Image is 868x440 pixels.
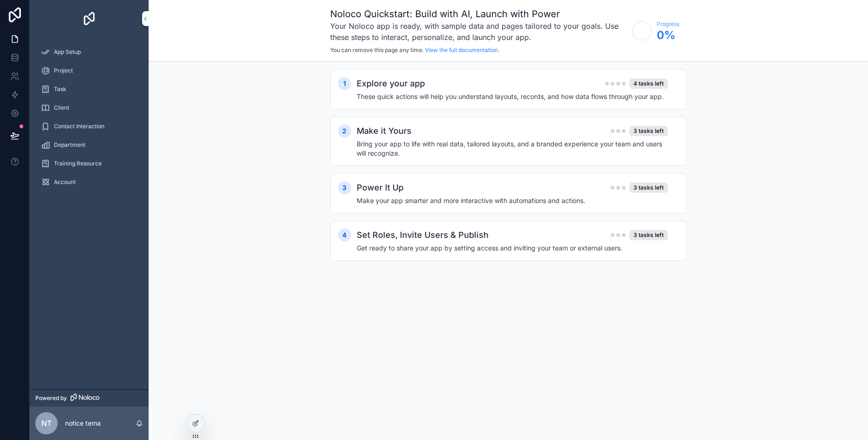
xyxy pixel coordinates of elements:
[30,37,149,203] div: scrollable content
[330,46,424,53] span: You can remove this page any time.
[330,20,627,43] h3: Your Noloco app is ready, with sample data and pages tailored to your goals. Use these steps to i...
[357,196,668,205] h4: Make your app smarter and more interactive with automations and actions.
[30,389,149,407] a: Powered by
[629,79,668,89] div: 4 tasks left
[35,394,67,402] span: Powered by
[357,125,411,138] h2: Make it Yours
[629,230,668,240] div: 3 tasks left
[35,155,143,172] a: Training Resource
[35,62,143,79] a: Project
[357,229,489,242] h2: Set Roles, Invite Users & Publish
[657,28,679,43] span: 0 %
[338,77,351,90] div: 1
[41,418,52,429] span: nt
[357,92,668,101] h4: These quick actions will help you understand layouts, records, and how data flows through your app.
[54,123,104,130] span: Contact Interaction
[35,81,143,98] a: Task
[65,419,101,428] p: notice tema
[35,44,143,60] a: App Setup
[35,99,143,116] a: Client
[35,137,143,153] a: Department
[330,7,627,20] h1: Noloco Quickstart: Build with AI, Launch with Power
[54,178,76,186] span: Account
[54,141,85,149] span: Department
[357,181,404,194] h2: Power It Up
[54,67,73,74] span: Project
[338,181,351,194] div: 3
[357,243,668,253] h4: Get ready to share your app by setting access and inviting your team or external users.
[357,77,425,90] h2: Explore your app
[82,11,97,26] img: App logo
[35,118,143,135] a: Contact Interaction
[629,126,668,136] div: 3 tasks left
[149,62,868,287] div: scrollable content
[35,174,143,190] a: Account
[54,85,66,93] span: Task
[338,125,351,138] div: 2
[629,183,668,193] div: 3 tasks left
[54,104,69,112] span: Client
[54,48,81,56] span: App Setup
[657,20,679,28] span: Progress
[425,46,499,53] a: View the full documentation.
[54,160,102,167] span: Training Resource
[338,229,351,242] div: 4
[357,139,668,158] h4: Bring your app to life with real data, tailored layouts, and a branded experience your team and u...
